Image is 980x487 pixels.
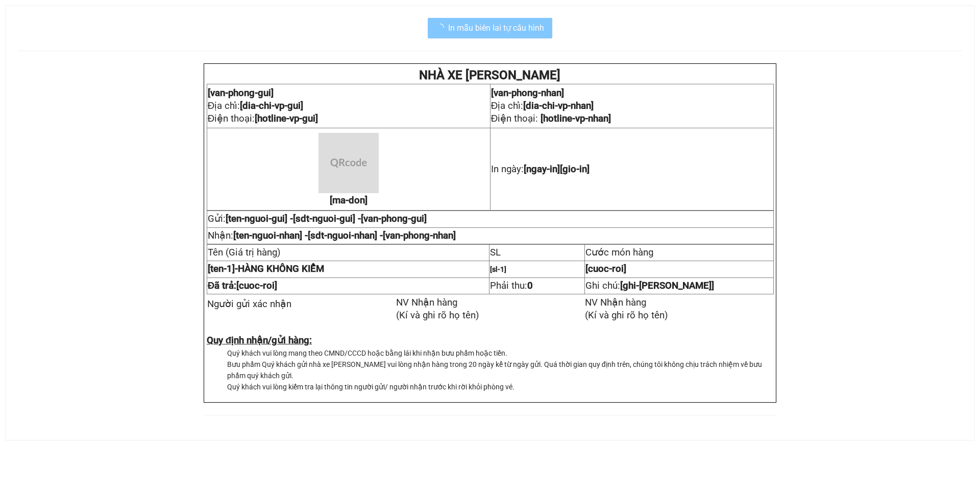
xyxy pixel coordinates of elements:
span: [ten-nguoi-gui] - [226,213,427,224]
strong: 0 [527,280,533,291]
span: Nhận: [208,230,456,241]
span: NV Nhận hàng [396,297,457,308]
span: In mẫu biên lai tự cấu hình [448,21,544,34]
span: [gio-in] [560,164,590,175]
span: [van-phong-gui] [361,213,427,224]
span: [ma-don] [330,195,367,206]
li: Quý khách vui lòng kiểm tra lại thông tin người gửi/ người nhận trước khi rời khỏi phòng vé. [227,381,774,392]
span: In ngày: [491,164,590,175]
span: [ten-nguoi-nhan] - [233,230,456,241]
span: Địa chỉ: [491,100,594,111]
span: - [208,263,238,274]
span: (Kí và ghi rõ họ tên) [585,310,668,321]
span: Địa chỉ: [208,100,303,111]
strong: Quy định nhận/gửi hàng: [207,335,312,346]
span: [van-phong-gui] [208,87,274,99]
li: Quý khách vui lòng mang theo CMND/CCCD hoặc bằng lái khi nhận bưu phẩm hoặc tiền. [227,347,774,359]
span: [ten-1] [208,263,235,274]
strong: NHÀ XE [PERSON_NAME] [419,68,560,82]
span: [cuoc-roi] [236,280,277,291]
span: Đã trả: [208,280,277,291]
span: Điện thoại: [491,113,611,124]
span: [ghi-[PERSON_NAME]] [620,280,714,291]
strong: [dia-chi-vp-nhan] [523,100,594,111]
span: (Kí và ghi rõ họ tên) [396,310,479,321]
span: SL [490,247,501,258]
span: Tên (Giá trị hàng) [208,247,281,258]
span: [cuoc-roi] [585,263,626,274]
img: qr-code [318,133,379,193]
span: [van-phong-nhan] [491,87,564,99]
span: NV Nhận hàng [585,297,646,308]
span: [sdt-nguoi-nhan] - [308,230,456,241]
span: [hotline-vp-gui] [255,113,318,124]
button: In mẫu biên lai tự cấu hình [428,18,552,38]
span: [sdt-nguoi-gui] - [293,213,427,224]
strong: [dia-chi-vp-gui] [240,100,303,111]
span: [hotline-vp-nhan] [541,113,611,124]
li: Bưu phẩm Quý khách gửi nhà xe [PERSON_NAME] vui lòng nhận hàng trong 20 ngày kể từ ngày gửi. Quá ... [227,359,774,381]
span: Ghi chú: [585,280,714,291]
span: Gửi: [208,213,427,224]
span: [sl-1] [490,265,506,273]
span: [ngay-in] [524,164,590,175]
span: Cước món hàng [585,247,653,258]
span: Điện thoại: [208,113,318,124]
span: loading [436,24,448,32]
span: Phải thu: [490,280,533,291]
strong: HÀNG KHÔNG KIỂM [208,263,324,274]
span: [van-phong-nhan] [383,230,456,241]
span: Người gửi xác nhận [207,298,291,310]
